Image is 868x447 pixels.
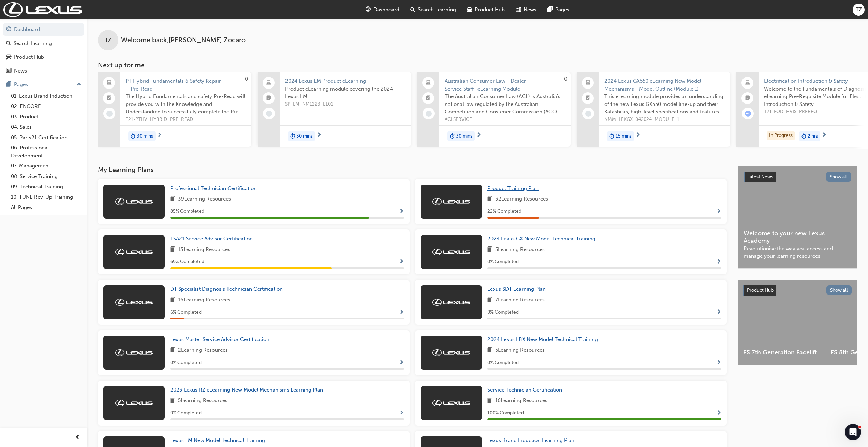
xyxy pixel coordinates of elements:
[432,198,470,205] img: Trak
[178,245,230,254] span: 13 Learning Resources
[510,3,542,17] a: news-iconNews
[8,202,84,213] a: All Pages
[808,132,818,140] span: 2 hrs
[8,143,84,161] a: 06. Professional Development
[716,309,721,316] span: Show Progress
[487,236,595,242] span: 2024 Lexus GX New Model Technical Training
[126,116,246,124] span: T21-PTHV_HYBRID_PRE_READ
[170,308,202,316] span: 6 % Completed
[157,132,162,139] span: next-icon
[106,111,113,117] span: learningRecordVerb_NONE-icon
[399,207,404,216] button: Show Progress
[426,111,432,117] span: learningRecordVerb_NONE-icon
[432,249,470,255] img: Trak
[170,236,253,242] span: TSA21 Service Advisor Certification
[616,132,632,140] span: 15 mins
[487,185,539,191] span: Product Training Plan
[745,79,750,87] span: laptop-icon
[98,72,251,147] a: 0PT Hybrid Fundamentals & Safety Repair – Pre-ReadThe Hybrid Fundamentals and safety Pre-Read wil...
[604,77,725,93] span: 2024 Lexus GX550 eLearning New Model Mechanisms - Model Outline (Module 1)
[8,161,84,171] a: 07. Management
[170,285,285,293] a: DT Specialist Diagnosis Technician Certification
[170,409,202,417] span: 0 % Completed
[487,308,519,316] span: 0 % Completed
[266,111,272,117] span: learningRecordVerb_NONE-icon
[495,346,545,355] span: 5 Learning Resources
[744,172,851,182] a: Latest NewsShow all
[747,287,774,293] span: Product Hub
[475,6,505,14] span: Product Hub
[487,296,492,304] span: book-icon
[107,94,112,103] span: booktick-icon
[418,6,456,14] span: Search Learning
[716,410,721,416] span: Show Progress
[3,22,84,78] button: DashboardSearch LearningProduct HubNews
[360,3,405,17] a: guage-iconDashboard
[445,93,565,116] span: The Australian Consumer Law (ACL) is Australia's national law regulated by the Australian Competi...
[744,229,851,245] span: Welcome to your new Lexus Academy
[3,23,84,36] a: Dashboard
[609,132,614,141] span: duration-icon
[399,308,404,317] button: Show Progress
[178,296,230,304] span: 16 Learning Resources
[8,132,84,143] a: 05. Parts21 Certification
[115,299,153,306] img: Trak
[564,76,567,82] span: 0
[716,209,721,215] span: Show Progress
[432,349,470,356] img: Trak
[604,93,725,116] span: This eLearning module provides an understanding of the new Lexus GX550 model line-up and their Ka...
[604,116,725,124] span: NMM_LEXGX_042024_MODULE_1
[170,359,202,367] span: 0 % Completed
[456,132,472,140] span: 30 mins
[373,6,399,14] span: Dashboard
[170,195,175,204] span: book-icon
[6,41,11,47] span: search-icon
[178,195,231,204] span: 39 Learning Resources
[3,65,84,77] a: News
[266,94,271,103] span: booktick-icon
[445,77,565,93] span: Australian Consumer Law - Dealer Service Staff- eLearning Module
[487,285,548,293] a: Lexus SDT Learning Plan
[137,132,153,140] span: 30 mins
[399,258,404,266] button: Show Progress
[744,245,851,260] span: Revolutionise the way you access and manage your learning resources.
[417,72,571,147] a: 0Australian Consumer Law - Dealer Service Staff- eLearning ModuleThe Australian Consumer Law (ACL...
[170,346,175,355] span: book-icon
[487,235,598,243] a: 2024 Lexus GX New Model Technical Training
[542,3,575,17] a: pages-iconPages
[426,94,431,103] span: booktick-icon
[14,67,27,75] div: News
[115,349,153,356] img: Trak
[743,285,852,296] a: Product HubShow all
[495,245,545,254] span: 5 Learning Resources
[743,349,819,356] span: ES 7th Generation Facelift
[555,6,569,14] span: Pages
[716,409,721,417] button: Show Progress
[170,235,255,243] a: TSA21 Service Advisor Certification
[487,409,524,417] span: 100 % Completed
[586,79,590,87] span: laptop-icon
[487,437,574,443] span: Lexus Brand Induction Learning Plan
[285,100,406,108] span: SP_LM_NM1223_EL01
[131,132,135,141] span: duration-icon
[3,51,84,63] a: Product Hub
[8,181,84,192] a: 09. Technical Training
[487,359,519,367] span: 0 % Completed
[487,258,519,266] span: 0 % Completed
[487,336,601,344] a: 2024 Lexus LBX New Model Technical Training
[476,132,481,139] span: next-icon
[495,296,545,304] span: 7 Learning Resources
[14,81,28,89] div: Pages
[487,397,492,405] span: book-icon
[586,94,590,103] span: booktick-icon
[170,286,283,292] span: DT Specialist Diagnosis Technician Certification
[178,346,228,355] span: 2 Learning Resources
[285,85,406,100] span: Product eLearning module covering the 2024 Lexus LM
[170,185,257,191] span: Professional Technician Certification
[126,93,246,116] span: The Hybrid Fundamentals and safety Pre-Read will provide you with the Knowledge and Understanding...
[767,131,795,140] div: In Progress
[495,397,547,405] span: 16 Learning Resources
[170,208,204,215] span: 85 % Completed
[845,424,861,440] iframe: Intercom live chat
[8,192,84,203] a: 10. TUNE Rev-Up Training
